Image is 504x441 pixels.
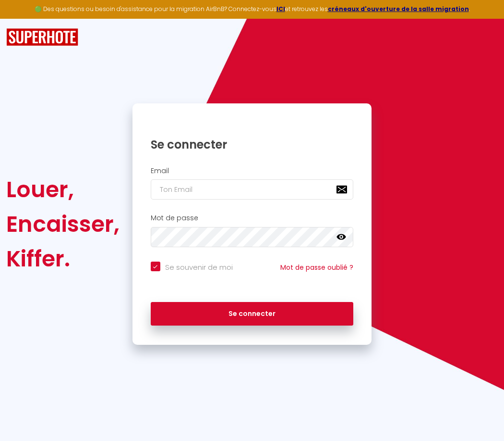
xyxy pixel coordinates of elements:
div: Kiffer. [6,241,120,276]
input: Ton Email [151,179,354,200]
button: Se connecter [151,302,354,326]
a: créneaux d'ouverture de la salle migration [328,5,469,13]
h2: Mot de passe [151,214,354,222]
img: SuperHote logo [6,28,78,46]
div: Encaisser, [6,207,120,241]
a: ICI [276,5,285,13]
h1: Se connecter [151,137,354,152]
div: Louer, [6,172,120,207]
h2: Email [151,167,354,175]
a: Mot de passe oublié ? [280,263,353,272]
